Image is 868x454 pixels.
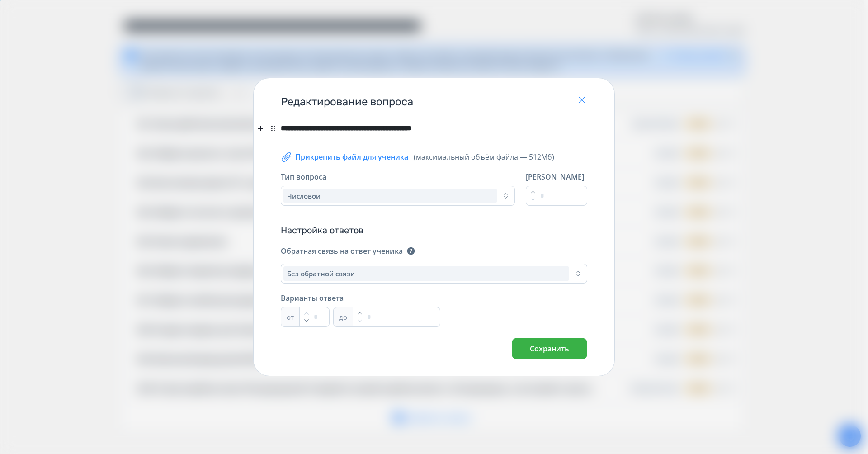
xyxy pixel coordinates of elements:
[281,186,515,206] button: Числовой
[281,264,587,284] button: Без обратной связи
[414,151,554,162] span: (максимальный объём файла — 512Мб)
[287,312,294,322] span: от
[281,171,326,182] span: Тип вопроса
[287,269,355,278] span: Без обратной связи
[281,151,408,162] button: Прикрепить файл для ученика
[339,312,347,322] span: до
[281,293,344,303] span: Варианты ответа
[281,246,403,256] span: Обратная связь на ответ ученика
[287,191,321,200] span: Числовой
[281,95,413,109] span: Редактирование вопроса
[281,224,587,236] span: Настройка ответов
[526,171,584,182] span: [PERSON_NAME]
[512,338,587,359] button: Сохранить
